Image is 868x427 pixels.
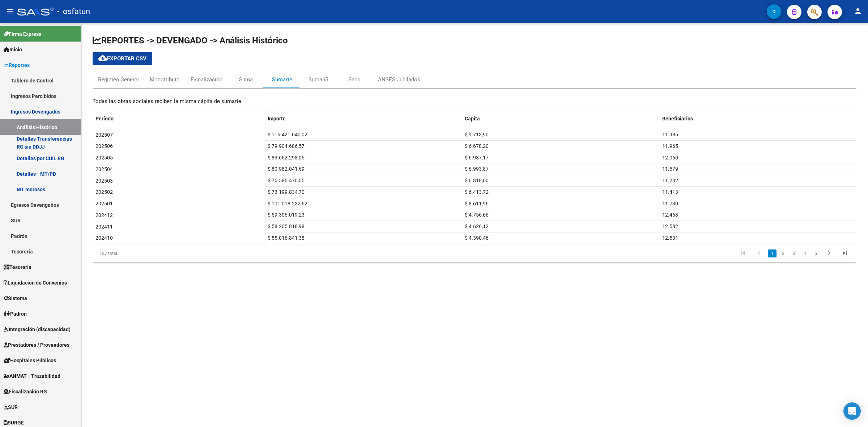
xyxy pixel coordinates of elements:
span: $ 76.586.470,05 [268,178,305,183]
span: 12.468 [662,212,678,218]
div: 127 total [93,244,244,262]
span: Liquidación de Convenios [4,279,67,287]
a: 3 [790,249,798,257]
div: Régimen General [98,76,139,84]
span: 11.730 [662,201,678,206]
span: Firma Express [4,30,41,38]
span: 202410 [95,235,113,241]
span: Beneficiarios [662,116,693,121]
span: $ 101.018.232,62 [268,201,307,206]
span: 11.413 [662,189,678,195]
span: 11.985 [662,132,678,137]
span: Exportar CSV [98,55,146,62]
mat-icon: cloud_download [98,54,107,63]
span: $ 4.626,12 [465,223,489,229]
div: Monotributo [150,76,180,84]
div: Suma65 [309,76,328,84]
span: 11.579 [662,166,678,172]
div: Suma [239,76,253,84]
span: Integración (discapacidad) [4,325,71,333]
span: $ 83.662.298,05 [268,155,305,161]
span: Prestadores / Proveedores [4,341,69,349]
datatable-header-cell: Beneficiarios [659,111,857,141]
span: Fiscalización RG [4,388,47,396]
a: go to first page [736,249,750,257]
span: 11.232 [662,178,678,183]
mat-icon: menu [6,7,14,16]
span: $ 80.982.041,69 [268,166,305,172]
div: Sano [348,76,361,84]
span: 12.060 [662,155,678,161]
span: 202507 [95,132,113,138]
span: $ 73.199.834,70 [268,189,305,195]
span: 202502 [95,189,113,195]
a: go to next page [822,249,836,257]
span: $ 6.993,87 [465,166,489,172]
span: 202412 [95,212,113,218]
li: page 3 [788,247,799,260]
span: $ 79.904.686,57 [268,143,305,149]
li: page 5 [810,247,821,260]
span: $ 4.390,46 [465,235,489,241]
span: 202411 [95,224,113,230]
span: - osfatun [57,4,90,20]
span: Inicio [4,46,22,54]
button: Exportar CSV [93,52,152,65]
a: 2 [779,249,787,257]
span: 202501 [95,201,113,206]
span: $ 6.937,17 [465,155,489,161]
span: Reportes [4,61,30,69]
span: $ 58.205.818,98 [268,223,305,229]
span: Padrón [4,310,27,318]
a: go to last page [838,249,852,257]
li: page 1 [767,247,778,260]
span: $ 59.306.019,23 [268,212,305,218]
span: $ 6.678,20 [465,143,489,149]
span: $ 6.413,72 [465,189,489,195]
span: Sistema [4,294,27,302]
span: ANMAT - Trazabilidad [4,372,60,380]
span: $ 116.421.040,02 [268,132,307,137]
div: Fiscalización [191,76,222,84]
datatable-header-cell: Importe [265,111,462,141]
span: $ 9.713,90 [465,132,489,137]
span: Período [95,116,114,121]
div: Open Intercom Messenger [843,402,861,420]
span: 202505 [95,155,113,161]
span: Importe [268,116,286,121]
a: 4 [800,249,809,257]
span: Hospitales Públicos [4,356,56,364]
a: 5 [811,249,820,257]
span: SURGE [4,419,24,427]
span: Capita [465,116,480,121]
mat-icon: person [854,7,862,16]
span: 12.531 [662,235,678,241]
datatable-header-cell: Período [93,111,265,141]
span: SUR [4,403,18,411]
div: ANSES Jubilados [378,76,420,84]
p: Todas las obras sociales reciben la misma cápita de sumarte. [93,97,856,105]
span: 202503 [95,178,113,184]
span: 11.965 [662,143,678,149]
a: 1 [768,249,776,257]
span: 12.582 [662,223,678,229]
span: 202504 [95,166,113,172]
span: 202506 [95,143,113,149]
span: $ 55.016.841,38 [268,235,305,241]
a: go to previous page [752,249,766,257]
div: Sumarte [272,76,292,84]
span: Tesorería [4,263,31,271]
span: $ 6.818,60 [465,178,489,183]
li: page 2 [778,247,788,260]
li: page 4 [799,247,810,260]
datatable-header-cell: Capita [462,111,659,141]
span: $ 8.611,96 [465,201,489,206]
h1: REPORTES -> DEVENGADO -> Análisis Histórico [93,35,856,46]
span: $ 4.756,66 [465,212,489,218]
